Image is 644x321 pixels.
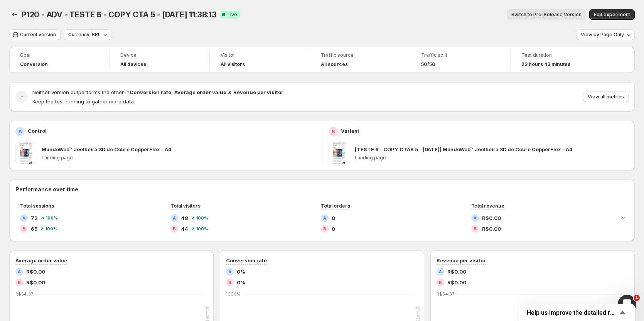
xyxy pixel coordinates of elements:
[581,32,624,38] span: View by: Page Only
[9,29,61,40] button: Current version
[20,61,48,68] span: Conversion
[421,61,435,68] span: 50/50
[18,269,21,274] h2: A
[323,216,326,220] h2: A
[228,280,231,285] h2: B
[45,226,57,231] span: 100 %
[355,145,573,153] p: [TESTE 6 - COPY CTAS 5 - [DATE]] MundoWeb™ Joelheira 3D de Cobre CopperFlex - A4
[15,186,629,193] h2: Performance over time
[618,212,629,223] button: Expand chart
[329,142,350,164] img: [TESTE 6 - COPY CTAS 5 - 19/08/25] MundoWeb™ Joelheira 3D de Cobre CopperFlex - A4
[196,216,208,220] span: 100 %
[447,279,466,286] span: R$0.00
[447,268,466,275] span: R$0.00
[221,51,299,68] a: VisitorAll visitors
[22,216,25,220] h2: A
[26,268,45,275] span: R$0.00
[32,98,135,105] span: Keep the test running to gather more data.
[20,93,23,101] h2: -
[228,12,237,18] span: Live
[42,145,172,153] p: MundoWeb™ Joelheira 3D de Cobre CopperFlex - A4
[341,127,359,135] p: Variant
[321,203,350,209] span: Total orders
[594,12,630,18] span: Edit experiment
[228,269,231,274] h2: A
[196,226,208,231] span: 100 %
[31,225,37,233] span: 65
[181,214,188,222] span: 48
[181,225,188,233] span: 44
[26,279,45,286] span: R$0.00
[28,127,47,135] p: Control
[19,128,22,135] h2: A
[221,61,245,68] h4: All visitors
[321,52,399,58] span: Traffic source
[22,226,25,231] h2: B
[68,32,101,38] span: Currency: BRL
[9,9,20,20] button: Back
[332,128,335,135] h2: B
[482,225,501,233] span: R$0.00
[421,52,499,58] span: Traffic split
[237,279,245,286] span: 0%
[228,89,232,95] strong: &
[221,52,299,58] span: Visitor
[42,155,316,161] p: Landing page
[173,226,176,231] h2: B
[120,52,199,58] span: Device
[20,203,54,209] span: Total sessions
[588,94,624,100] span: View all metrics
[64,29,111,40] button: Currency: BRL
[332,225,335,233] span: 0
[20,51,98,68] a: GoalConversion
[233,89,283,95] strong: Revenue per visitor
[321,51,399,68] a: Traffic sourceAll sources
[521,61,570,68] span: 23 hours 43 minutes
[170,203,201,209] span: Total visitors
[130,89,171,95] strong: Conversion rate
[589,9,635,20] button: Edit experiment
[332,214,335,222] span: 0
[521,52,600,58] span: Test duration
[226,257,267,264] h3: Conversion rate
[437,291,454,297] text: R$54.37
[174,89,226,95] strong: Average order value
[173,216,176,220] h2: A
[471,203,504,209] span: Total revenue
[20,52,98,58] span: Goal
[32,89,285,95] span: Neither version outperforms the other in .
[474,216,477,220] h2: A
[507,9,586,20] button: Switch to Pre-Release Version
[323,226,326,231] h2: B
[355,155,629,161] p: Landing page
[237,268,245,275] span: 0%
[521,51,600,68] a: Test duration23 hours 43 minutes
[474,226,477,231] h2: B
[439,269,442,274] h2: A
[120,61,146,68] h4: All devices
[527,308,627,317] button: Show survey - Help us improve the detailed report for A/B campaigns
[511,12,582,18] span: Switch to Pre-Release Version
[20,32,56,38] span: Current version
[527,309,618,316] span: Help us improve the detailed report for A/B campaigns
[15,142,37,164] img: MundoWeb™ Joelheira 3D de Cobre CopperFlex - A4
[22,10,217,19] span: P120 - ADV - TESTE 6 - COPY CTA 5 - [DATE] 11:38:13
[31,214,38,222] span: 72
[439,280,442,285] h2: B
[46,216,58,220] span: 100 %
[15,257,67,264] h3: Average order value
[421,51,499,68] a: Traffic split50/50
[618,295,636,313] iframe: Intercom live chat
[18,280,21,285] h2: B
[120,51,199,68] a: DeviceAll devices
[634,295,640,301] span: 1
[583,91,629,102] button: View all metrics
[15,291,33,297] text: R$54.37
[321,61,348,68] h4: All sources
[576,29,635,40] button: View by:Page Only
[226,291,241,297] text: 1000%
[482,214,501,222] span: R$0.00
[171,89,173,95] strong: ,
[437,257,486,264] h3: Revenue per visitor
